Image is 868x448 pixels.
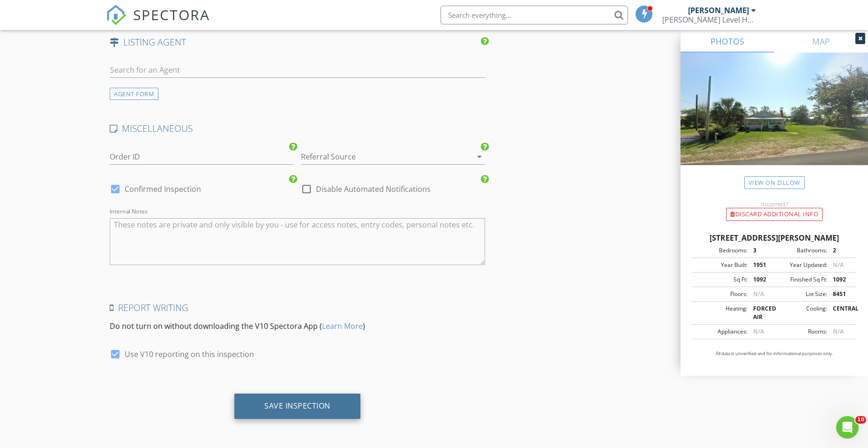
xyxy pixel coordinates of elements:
[695,290,748,298] div: Floors:
[774,290,827,298] div: Lot Size:
[748,304,774,321] div: FORCED AIR
[316,184,431,194] label: Disable Automated Notifications
[681,200,868,208] div: Incorrect?
[110,88,158,100] div: AGENT FORM
[681,30,774,53] a: PHOTOS
[688,6,749,15] div: [PERSON_NAME]
[774,261,827,269] div: Year Updated:
[855,416,866,424] span: 10
[726,208,823,221] div: Discard Additional info
[753,327,764,335] span: N/A
[748,261,774,269] div: 1951
[110,302,485,314] h4: Report Writing
[110,218,485,265] textarea: Internal Notes
[125,184,201,194] label: Confirmed Inspection
[827,246,854,255] div: 2
[695,246,748,255] div: Bedrooms:
[695,327,748,336] div: Appliances:
[110,320,485,332] p: Do not turn on without downloading the V10 Spectora App ( )
[753,290,764,298] span: N/A
[110,62,485,78] input: Search for an Agent
[827,275,854,284] div: 1092
[774,304,827,321] div: Cooling:
[748,275,774,284] div: 1092
[133,5,210,24] span: SPECTORA
[695,304,748,321] div: Heating:
[695,261,748,269] div: Year Built:
[695,275,748,284] div: Sq Ft:
[441,6,628,24] input: Search everything...
[774,246,827,255] div: Bathrooms:
[748,246,774,255] div: 3
[774,327,827,336] div: Rooms:
[827,304,854,321] div: CENTRAL
[692,232,857,243] div: [STREET_ADDRESS][PERSON_NAME]
[827,290,854,298] div: 8451
[836,416,859,439] iframe: Intercom live chat
[110,36,485,48] h4: LISTING AGENT
[692,350,857,357] p: All data is unverified and for informational purposes only.
[774,275,827,284] div: Finished Sq Ft:
[474,151,485,162] i: arrow_drop_down
[744,176,805,189] a: View on Zillow
[662,15,756,24] div: Seay Level Home Inspections, LLC
[774,30,868,53] a: MAP
[833,327,844,335] span: N/A
[322,321,363,331] a: Learn More
[681,53,868,188] img: streetview
[106,13,210,32] a: SPECTORA
[833,261,844,269] span: N/A
[106,5,127,25] img: The Best Home Inspection Software - Spectora
[125,349,254,359] label: Use V10 reporting on this inspection
[110,122,485,135] h4: MISCELLANEOUS
[264,401,330,410] div: Save Inspection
